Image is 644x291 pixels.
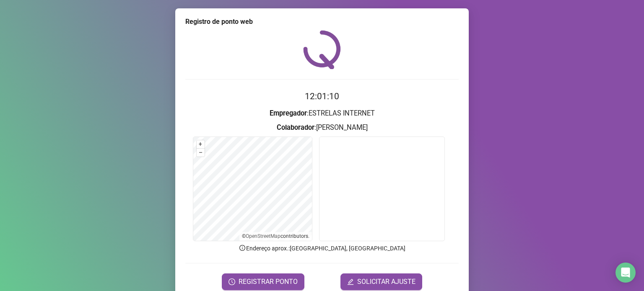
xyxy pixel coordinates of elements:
a: OpenStreetMap [246,233,280,239]
time: 12:01:10 [305,91,339,101]
button: REGISTRAR PONTO [222,273,304,290]
span: REGISTRAR PONTO [239,277,298,287]
h3: : [PERSON_NAME] [185,122,459,133]
img: QRPoint [303,30,341,69]
span: info-circle [239,244,246,252]
div: Registro de ponto web [185,17,459,27]
span: SOLICITAR AJUSTE [357,277,415,287]
button: + [197,140,205,148]
li: © contributors. [242,233,309,239]
strong: Colaborador [277,124,314,131]
div: Open Intercom Messenger [615,263,636,283]
button: – [197,149,205,157]
p: Endereço aprox. : [GEOGRAPHIC_DATA], [GEOGRAPHIC_DATA] [185,244,459,253]
h3: : ESTRELAS INTERNET [185,108,459,119]
strong: Empregador [270,109,307,117]
button: editSOLICITAR AJUSTE [340,273,422,290]
span: clock-circle [229,278,235,285]
span: edit [347,278,354,285]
